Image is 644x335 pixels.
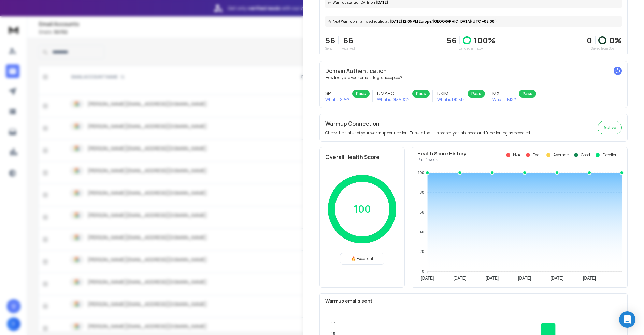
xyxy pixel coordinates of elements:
div: Pass [519,90,536,98]
tspan: [DATE] [550,276,563,281]
p: N/A [513,152,520,158]
h3: DKIM [437,90,465,97]
div: Pass [468,90,485,98]
p: Average [553,152,569,158]
p: Past 1 week [417,157,467,163]
div: 🔥 Excellent [340,253,384,265]
tspan: 20 [420,249,424,254]
p: What is SPF ? [325,97,349,102]
span: Next Warmup Email is scheduled at [333,19,389,24]
tspan: 17 [331,321,335,325]
h2: Warmup Connection [325,119,531,128]
button: Active [598,121,622,134]
p: Landed in Inbox [447,46,495,51]
p: What is MX ? [492,97,516,102]
h3: MX [492,90,516,97]
p: Health Score History [417,150,467,157]
p: Poor [533,152,541,158]
tspan: [DATE] [421,276,434,281]
p: 100 [354,203,371,215]
tspan: 0 [422,269,424,273]
div: [DATE] 12:05 PM Europe/[GEOGRAPHIC_DATA] (UTC +02:00 ) [325,16,622,27]
p: 100 % [474,35,495,46]
tspan: 80 [420,190,424,194]
tspan: 40 [420,230,424,234]
tspan: [DATE] [486,276,499,281]
p: 56 [447,35,457,46]
p: Check the status of your warmup connection. Ensure that it is properly established and functionin... [325,130,531,136]
p: 0 % [609,35,622,46]
h3: SPF [325,90,349,97]
p: Excellent [602,152,619,158]
p: What is DKIM ? [437,97,465,102]
strong: 0 [587,35,592,46]
div: Open Intercom Messenger [619,311,635,328]
tspan: [DATE] [453,276,466,281]
h2: Domain Authentication [325,67,622,75]
p: Saved from Spam [587,46,622,51]
tspan: [DATE] [583,276,596,281]
p: 66 [341,35,355,46]
p: Warmup emails sent [325,298,622,305]
h2: Overall Health Score [325,153,399,161]
tspan: 100 [418,171,424,175]
tspan: [DATE] [518,276,531,281]
p: Good [581,152,590,158]
p: Sent [325,46,335,51]
div: Pass [412,90,430,98]
div: Pass [352,90,370,98]
p: Received [341,46,355,51]
p: 56 [325,35,335,46]
tspan: 60 [420,210,424,214]
p: How likely are your emails to get accepted? [325,75,622,80]
h3: DMARC [377,90,410,97]
p: What is DMARC ? [377,97,410,102]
